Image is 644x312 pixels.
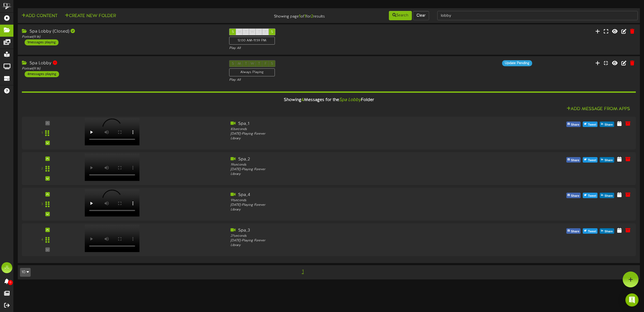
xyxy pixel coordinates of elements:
[587,157,597,163] span: Tweet
[250,30,254,34] span: W
[413,11,429,20] button: Clear
[25,71,59,77] div: 4 messages playing
[565,106,632,112] button: Add Message From Apps
[566,122,581,127] button: Share
[231,132,478,136] div: [DATE] - Playing Forever
[304,14,306,19] strong: 1
[231,156,478,163] div: Spa_2
[231,238,478,243] div: [DATE] - Playing Forever
[301,97,304,102] span: 4
[570,122,581,128] span: Share
[502,60,532,66] div: Update Pending
[600,122,614,127] button: Share
[229,46,428,51] div: Play All
[8,280,13,285] span: 0
[603,157,614,163] span: Share
[389,11,412,20] button: Search
[566,228,581,234] button: Share
[231,172,478,177] div: Library
[437,11,638,20] input: -- Search Folders by Name --
[22,60,221,67] div: Spa Lobby
[570,229,581,235] span: Share
[22,35,221,39] div: Portrait ( 9:16 )
[587,229,597,235] span: Tweet
[311,14,313,19] strong: 2
[18,94,640,106] div: Showing Messages for the Folder
[63,13,118,19] button: Create New Folder
[600,228,614,234] button: Share
[587,122,597,128] span: Tweet
[232,30,234,34] span: S
[231,234,478,238] div: 27 seconds
[301,269,305,275] span: 1
[299,14,301,19] strong: 1
[603,193,614,199] span: Share
[603,122,614,128] span: Share
[20,13,59,19] button: Add Content
[231,127,478,132] div: 83 seconds
[566,193,581,198] button: Share
[22,28,221,35] div: Spa Lobby (Closed)
[570,193,581,199] span: Share
[238,30,241,34] span: M
[566,157,581,163] button: Share
[231,227,478,234] div: Spa_3
[25,39,59,45] div: 1 messages playing
[583,122,598,127] button: Tweet
[231,207,478,212] div: Library
[625,293,639,307] div: Open Intercom Messenger
[603,229,614,235] span: Share
[570,157,581,163] span: Share
[231,167,478,172] div: [DATE] - Playing Forever
[583,193,598,198] button: Tweet
[265,30,267,34] span: F
[231,192,478,198] div: Spa_4
[229,78,428,82] div: Play All
[229,68,275,76] div: Always Playing
[231,136,478,141] div: Library
[229,37,275,45] div: 12:00 AM - 11:59 PM
[258,30,260,34] span: T
[600,193,614,198] button: Share
[583,157,598,163] button: Tweet
[225,10,329,20] div: Showing page of for results
[231,121,478,127] div: Spa_1
[22,67,221,71] div: Portrait ( 9:16 )
[339,97,361,102] i: Spa Lobby
[20,268,31,277] button: 10
[231,243,478,248] div: Library
[231,163,478,167] div: 19 seconds
[271,30,273,34] span: S
[600,157,614,163] button: Share
[245,30,247,34] span: T
[587,193,597,199] span: Tweet
[231,198,478,203] div: 91 seconds
[231,203,478,207] div: [DATE] - Playing Forever
[583,228,598,234] button: Tweet
[1,262,12,273] div: JL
